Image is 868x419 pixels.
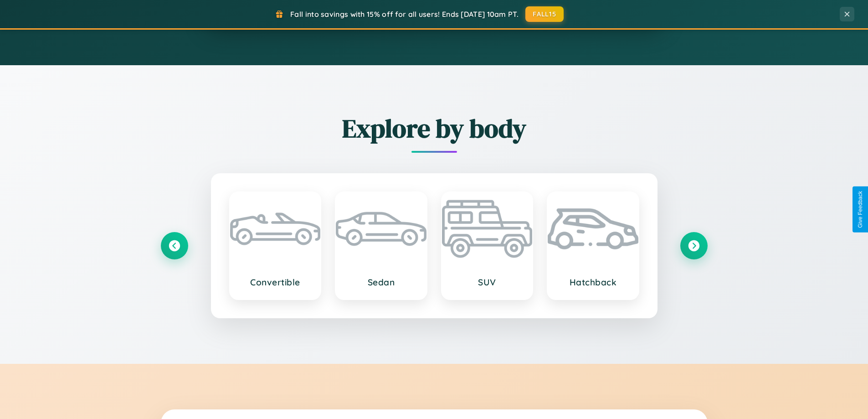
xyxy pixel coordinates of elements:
button: FALL15 [525,6,564,22]
h3: Hatchback [557,277,629,288]
div: Give Feedback [857,191,863,228]
span: Fall into savings with 15% off for all users! Ends [DATE] 10am PT. [290,10,519,19]
h3: SUV [451,277,524,288]
h3: Convertible [239,277,312,288]
h2: Explore by body [161,111,708,146]
h3: Sedan [345,277,417,288]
